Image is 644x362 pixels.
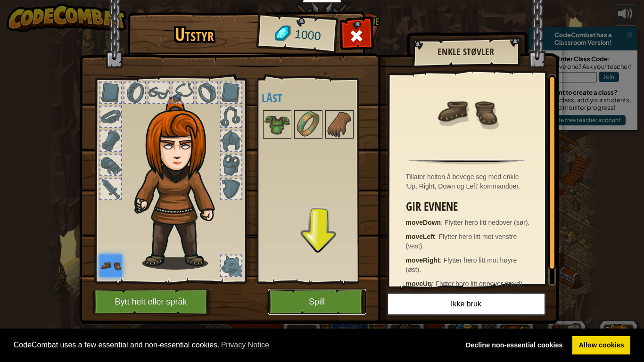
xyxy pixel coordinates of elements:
[130,96,231,270] img: hair_f2.png
[406,280,432,288] strong: moveUp
[295,111,322,138] img: portrait.png
[421,47,510,57] h2: Enkle Støvler
[432,280,436,288] span: :
[406,256,440,264] strong: moveRight
[92,289,212,315] button: Bytt helt eller språk
[326,111,353,138] img: portrait.png
[406,200,533,213] h3: Gir evnene
[440,256,444,264] span: :
[14,338,452,352] span: CodeCombat uses a few essential and non-essential cookies.
[262,92,373,104] h4: Låst
[220,338,271,352] a: learn more about cookies
[441,219,445,226] span: :
[445,219,530,226] span: Flytter hero litt nedover (sør).
[268,289,366,315] button: Spill
[408,159,525,165] img: hr.png
[406,256,517,273] span: Flytter hero litt mot høyre (øst).
[294,26,322,45] span: 1000
[436,81,497,142] img: portrait.png
[459,336,569,355] a: deny cookies
[436,280,524,288] span: Flytter hero litt oppover (nord).
[406,219,441,226] strong: moveDown
[264,111,290,138] img: portrait.png
[387,292,546,316] button: Ikke bruk
[406,233,517,250] span: Flytter hero litt mot venstre (vest).
[406,172,533,191] div: Tillater helten å bevege seg med enkle 'Up, Right, Down og Left' kommandoer.
[435,233,439,240] span: :
[134,25,255,45] h1: Utstyr
[572,336,630,355] a: allow cookies
[406,233,435,240] strong: moveLeft
[99,255,122,277] img: portrait.png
